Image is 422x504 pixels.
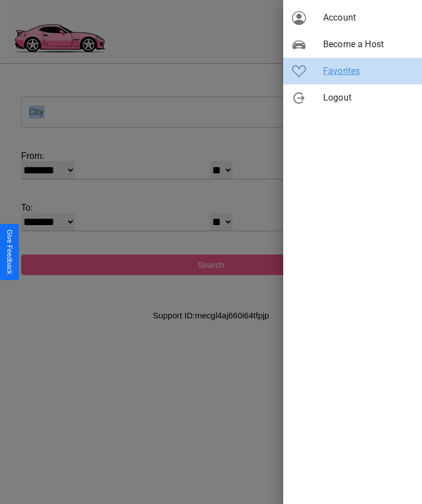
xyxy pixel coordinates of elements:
div: Become a Host [283,31,422,58]
div: Logout [283,84,422,111]
div: Account [283,4,422,31]
span: Favorites [323,64,413,78]
span: Become a Host [323,38,413,51]
span: Logout [323,91,413,104]
div: Give Feedback [6,229,13,275]
div: Favorites [283,58,422,84]
span: Account [323,11,413,24]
